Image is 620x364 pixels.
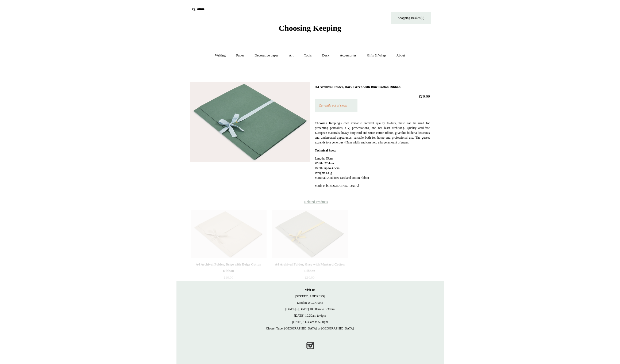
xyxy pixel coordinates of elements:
[250,48,283,63] a: Decorative paper
[391,12,431,24] a: Shopping Basket (0)
[315,156,430,180] p: Length: 35cm Width: 27.4cm Depth: up to 4.5cm Weight: 133g Material: Acid free card and cotton ri...
[279,24,341,32] span: Choosing Keeping
[210,48,230,63] a: Writing
[315,85,430,89] h1: A4 Archival Folder, Dark Green with Blue Cotton Ribbon
[315,149,336,152] strong: Technical Spec:
[191,261,267,283] a: A4 Archival Folder, Beige with Beige Cotton Ribbon £10.00
[272,261,348,283] a: A4 Archival Folder, Grey with Mustard Cotton Ribbon £10.00
[315,183,430,188] p: Made in [GEOGRAPHIC_DATA]
[176,200,444,204] h4: Related Products
[284,48,298,63] a: Art
[279,28,341,32] a: Choosing Keeping
[317,48,334,63] a: Desk
[391,48,410,63] a: About
[231,48,249,63] a: Paper
[299,48,317,63] a: Tools
[191,210,267,258] img: A4 Archival Folder, Beige with Beige Cotton Ribbon
[305,275,315,279] span: £10.00
[191,210,267,258] a: A4 Archival Folder, Beige with Beige Cotton Ribbon A4 Archival Folder, Beige with Beige Cotton Ri...
[182,287,438,332] p: [STREET_ADDRESS] London WC2H 9NS [DATE] - [DATE] 10:30am to 5:30pm [DATE] 10.30am to 6pm [DATE] 1...
[315,121,430,145] p: Choosing Keeping's own versatile archival quality folders, these can be used for presenting portf...
[272,210,348,258] img: A4 Archival Folder, Grey with Mustard Cotton Ribbon
[272,210,348,258] a: A4 Archival Folder, Grey with Mustard Cotton Ribbon A4 Archival Folder, Grey with Mustard Cotton ...
[305,288,315,292] strong: Visit us
[315,94,430,99] h2: £10.00
[335,48,361,63] a: Accessories
[304,340,316,351] a: Instagram
[192,261,265,274] div: A4 Archival Folder, Beige with Beige Cotton Ribbon
[273,261,346,274] div: A4 Archival Folder, Grey with Mustard Cotton Ribbon
[362,48,391,63] a: Gifts & Wrap
[319,104,347,107] em: Currently out of stock
[190,82,310,162] img: A4 Archival Folder, Dark Green with Blue Cotton Ribbon
[224,275,233,279] span: £10.00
